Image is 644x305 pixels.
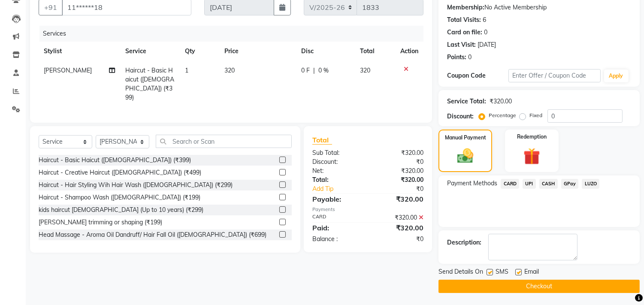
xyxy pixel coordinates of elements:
span: 320 [224,66,235,74]
div: 0 [468,53,472,62]
span: 320 [360,66,371,74]
div: Discount: [447,112,474,121]
div: Balance : [306,235,368,244]
div: ₹320.00 [368,166,430,175]
th: Qty [180,42,219,61]
span: CARD [501,179,519,189]
div: Discount: [306,157,368,166]
th: Service [121,42,180,61]
span: GPay [561,179,579,189]
span: Haircut - Basic Haicut ([DEMOGRAPHIC_DATA]) (₹399) [126,66,175,101]
div: Services [39,26,430,42]
span: UPI [523,179,536,189]
span: 0 F [301,66,310,75]
img: _gift.svg [518,146,545,167]
a: Add Tip [306,184,378,193]
button: Checkout [438,280,640,293]
div: Total Visits: [447,15,481,24]
div: Description: [447,238,481,247]
div: Net: [306,166,368,175]
div: ₹0 [368,157,430,166]
span: Payment Methods [447,179,497,188]
th: Price [219,42,296,61]
span: Email [524,267,539,278]
div: CARD [306,213,368,222]
th: Action [395,42,423,61]
th: Disc [296,42,355,61]
input: Enter Offer / Coupon Code [508,69,600,82]
div: Payable: [306,194,368,204]
div: Points: [447,53,466,62]
label: Percentage [489,112,516,119]
div: [PERSON_NAME] trimming or shaping (₹199) [39,218,162,227]
div: Service Total: [447,97,486,106]
label: Manual Payment [445,134,486,142]
div: Haircut - Shampoo Wash ([DEMOGRAPHIC_DATA]) (₹199) [39,193,200,202]
div: 0 [484,28,487,37]
div: Card on file: [447,28,482,37]
span: LUZO [582,179,599,189]
div: ₹320.00 [490,97,512,106]
div: 6 [483,15,486,24]
img: _cash.svg [452,147,478,165]
div: Payments [312,206,423,213]
div: Last Visit: [447,40,476,49]
div: ₹320.00 [368,148,430,157]
div: ₹0 [368,235,430,244]
span: 1 [185,66,188,74]
span: CASH [539,179,558,189]
button: Apply [604,69,629,82]
label: Redemption [517,133,547,141]
div: ₹320.00 [368,223,430,233]
th: Stylist [39,42,121,61]
div: Haircut - Creative Haircut ([DEMOGRAPHIC_DATA]) (₹499) [39,168,201,177]
div: [DATE] [478,40,496,49]
div: kids haircut [DEMOGRAPHIC_DATA] (Up to 10 years) (₹299) [39,205,203,214]
div: Total: [306,175,368,184]
div: ₹0 [378,184,430,193]
div: Haircut - Hair Styling Wih Hair Wash ([DEMOGRAPHIC_DATA]) (₹299) [39,181,233,190]
div: Paid: [306,223,368,233]
div: Head Massage - Aroma Oil Dandruff/ Hair Fall Oil ([DEMOGRAPHIC_DATA]) (₹699) [39,230,266,239]
div: Haircut - Basic Haicut ([DEMOGRAPHIC_DATA]) (₹399) [39,156,191,165]
div: Membership: [447,3,484,12]
span: | [313,66,315,75]
div: ₹320.00 [368,213,430,222]
div: No Active Membership [447,3,631,12]
div: Coupon Code [447,71,508,80]
span: 0 % [318,66,329,75]
span: Send Details On [438,267,483,278]
span: Total [312,136,332,145]
input: Search or Scan [156,135,292,148]
div: ₹320.00 [368,175,430,184]
span: SMS [496,267,508,278]
div: Sub Total: [306,148,368,157]
div: ₹320.00 [368,194,430,204]
span: [PERSON_NAME] [44,66,92,74]
th: Total [355,42,396,61]
label: Fixed [529,112,542,119]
